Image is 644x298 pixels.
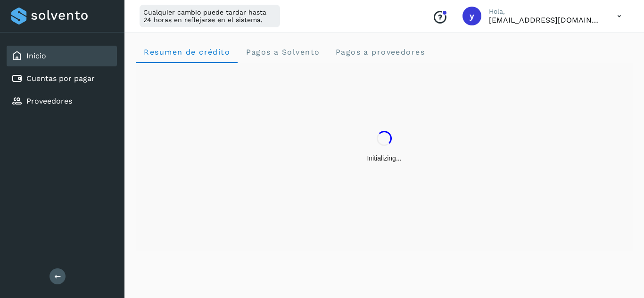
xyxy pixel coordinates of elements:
p: ycordova@rad-logistics.com [489,16,602,24]
span: Resumen de crédito [143,48,230,56]
a: Inicio [26,51,46,60]
a: Proveedores [26,97,72,105]
span: Pagos a Solvento [245,48,320,56]
div: Proveedores [7,91,117,112]
div: Inicio [7,46,117,66]
span: Pagos a proveedores [335,48,425,56]
a: Cuentas por pagar [26,74,95,83]
p: Hola, [489,8,602,16]
div: Cuentas por pagar [7,68,117,89]
div: Cualquier cambio puede tardar hasta 24 horas en reflejarse en el sistema. [140,5,280,27]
